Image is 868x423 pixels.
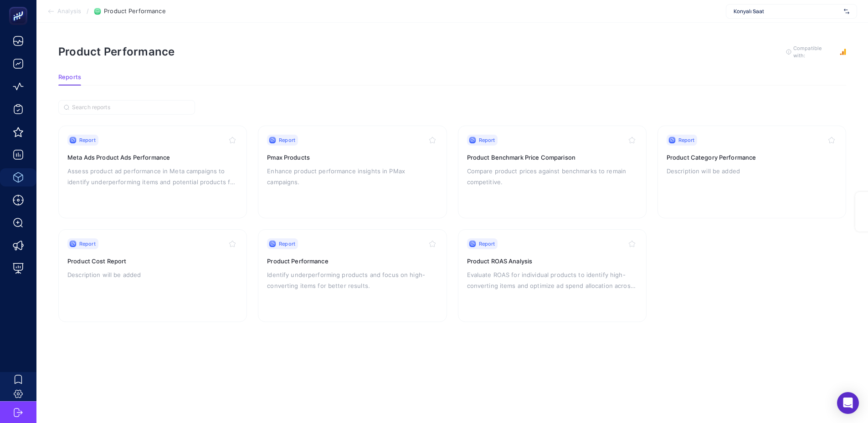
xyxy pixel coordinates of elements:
[58,74,81,86] button: Reports
[57,8,81,15] span: Analysis
[58,74,81,81] span: Reports
[458,126,647,218] a: ReportProduct Benchmark Price ComparisonCompare product prices against benchmarks to remain compe...
[58,126,247,218] a: ReportMeta Ads Product Ads PerformanceAssess product ad performance in Meta campaigns to identify...
[267,269,437,291] p: Identify underperforming products and focus on high-converting items for better results.
[267,257,437,266] h3: Product Performance
[104,8,165,15] span: Product Performance
[678,136,695,144] span: Report
[67,166,238,187] p: Assess product ad performance in Meta campaigns to identify underperforming items and potential p...
[467,269,637,291] p: Evaluate ROAS for individual products to identify high-converting items and optimize ad spend all...
[657,126,846,218] a: ReportProduct Category PerformanceDescription will be added
[467,257,637,266] h3: Product ROAS Analysis
[87,7,89,15] span: /
[479,136,495,144] span: Report
[734,8,840,15] span: Konyalı Saat
[279,240,295,247] span: Report
[58,45,175,58] h1: Product Performance
[837,392,859,414] div: Open Intercom Messenger
[67,257,238,266] h3: Product Cost Report
[267,166,437,187] p: Enhance product performance insights in PMax campaigns.
[58,229,247,322] a: ReportProduct Cost ReportDescription will be added
[844,7,849,16] img: svg%3e
[67,153,238,162] h3: Meta Ads Product Ads Performance
[72,104,190,111] input: Search
[79,240,96,247] span: Report
[793,45,834,59] span: Compatible with:
[458,229,647,322] a: ReportProduct ROAS AnalysisEvaluate ROAS for individual products to identify high-converting item...
[79,136,96,144] span: Report
[258,229,447,322] a: ReportProduct PerformanceIdentify underperforming products and focus on high-converting items for...
[479,240,495,247] span: Report
[267,153,437,162] h3: Pmax Products
[467,153,637,162] h3: Product Benchmark Price Comparison
[667,166,837,176] p: Description will be added
[667,153,837,162] h3: Product Category Performance
[467,166,637,187] p: Compare product prices against benchmarks to remain competitive.
[279,136,295,144] span: Report
[67,269,238,280] p: Description will be added
[258,126,447,218] a: ReportPmax ProductsEnhance product performance insights in PMax campaigns.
